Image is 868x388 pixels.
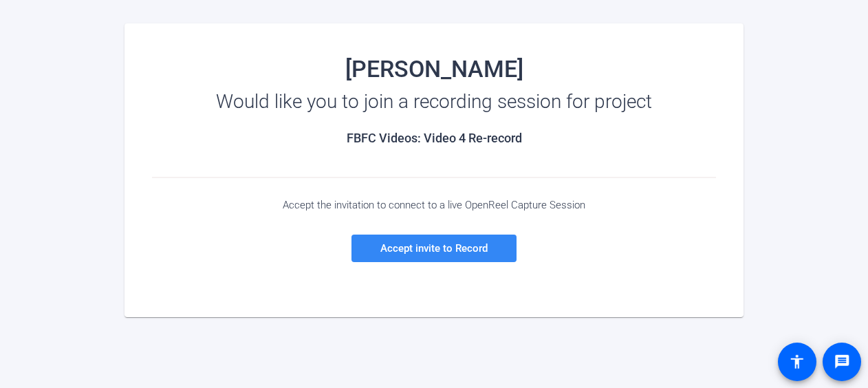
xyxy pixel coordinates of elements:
[789,354,805,370] mat-icon: accessibility
[351,235,517,262] a: Accept invite to Record
[380,242,488,255] span: Accept invite to Record
[152,91,716,113] div: Would like you to join a recording session for project
[152,58,716,80] div: [PERSON_NAME]
[834,354,850,370] mat-icon: message
[152,199,716,211] div: Accept the invitation to connect to a live OpenReel Capture Session
[152,131,716,146] h2: FBFC Videos: Video 4 Re-record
